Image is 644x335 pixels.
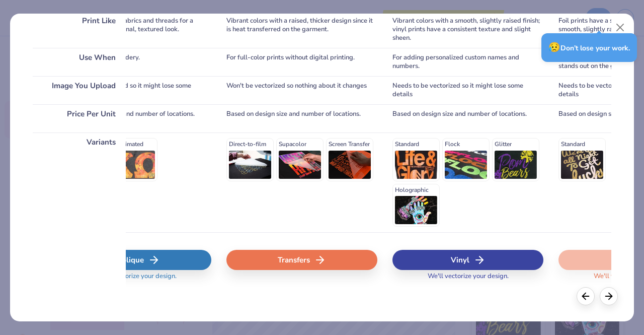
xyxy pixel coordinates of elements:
[33,132,126,232] div: Variants
[392,104,543,132] div: Based on design size and number of locations.
[392,11,543,48] div: Vibrant colors with a smooth, slightly raised finish; vinyl prints have a consistent texture and ...
[226,76,377,104] div: Won't be vectorized so nothing about it changes
[33,76,126,104] div: Image You Upload
[60,250,211,270] div: Applique
[60,104,211,132] div: Based on design size and number of locations.
[226,250,377,270] div: Transfers
[226,48,377,76] div: For full-color prints without digital printing.
[33,104,126,132] div: Price Per Unit
[392,48,543,76] div: For adding personalized custom names and numbers.
[33,11,126,48] div: Print Like
[548,41,560,54] span: 😥
[92,272,181,287] span: We'll vectorize your design.
[392,76,543,104] div: Needs to be vectorized so it might lose some details
[60,11,211,48] div: Incorporates various fabrics and threads for a raised, multi-dimensional, textured look.
[541,33,637,62] div: Don’t lose your work.
[60,76,211,104] div: Needs to be vectorized so it might lose some details
[60,48,211,76] div: For large-area embroidery.
[392,250,543,270] div: Vinyl
[424,272,513,287] span: We'll vectorize your design.
[226,104,377,132] div: Based on design size and number of locations.
[611,18,630,37] button: Close
[33,48,126,76] div: Use When
[226,11,377,48] div: Vibrant colors with a raised, thicker design since it is heat transferred on the garment.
